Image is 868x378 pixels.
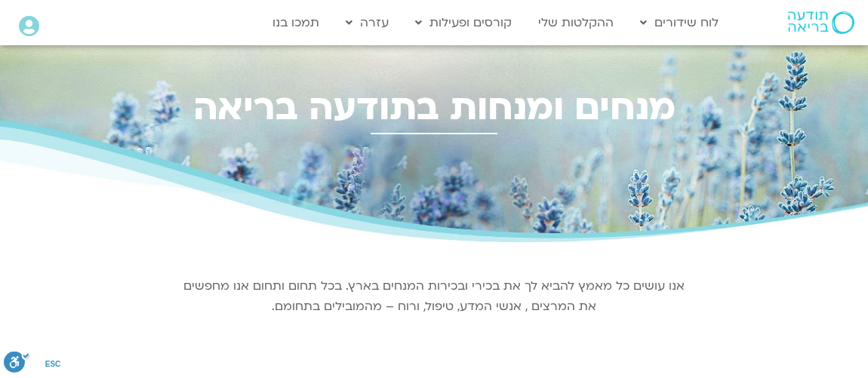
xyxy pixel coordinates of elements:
[338,8,396,37] a: עזרה
[265,8,327,37] a: תמכו בנו
[633,8,726,37] a: לוח שידורים
[788,11,854,34] img: תודעה בריאה
[11,87,857,128] h2: מנחים ומנחות בתודעה בריאה
[408,8,519,37] a: קורסים ופעילות
[531,8,621,37] a: ההקלטות שלי
[181,276,687,317] p: אנו עושים כל מאמץ להביא לך את בכירי ובכירות המנחים בארץ. בכל תחום ותחום אנו מחפשים את המרצים , אנ...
